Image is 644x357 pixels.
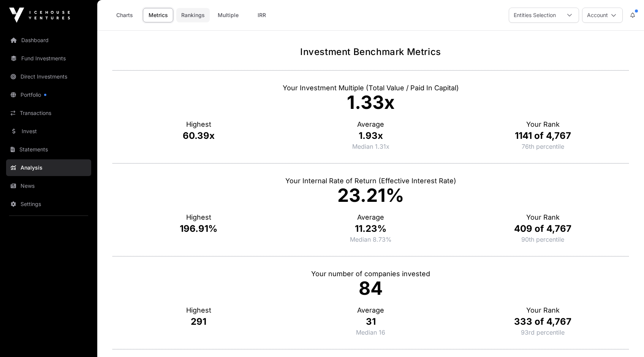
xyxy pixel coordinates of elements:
button: Account [582,8,623,23]
a: Rankings [176,8,210,22]
p: Median 8.73% [285,235,457,244]
p: 1.93x [285,130,457,142]
p: 84 [112,279,629,297]
p: Average [285,119,457,130]
p: Your Rank [457,119,629,130]
p: Your Rank [457,212,629,223]
p: 1141 of 4,767 [457,130,629,142]
p: 291 [112,316,285,328]
a: Fund Investments [6,50,91,67]
p: 23.21% [112,186,629,204]
p: Your Internal Rate of Return (Effective Interest Rate) [112,176,629,186]
a: Metrics [143,8,173,22]
a: Direct Investments [6,68,91,85]
p: 333 of 4,767 [457,316,629,328]
iframe: Chat Widget [606,321,644,357]
a: Portfolio [6,86,91,103]
a: Statements [6,141,91,158]
p: 1.33x [112,93,629,112]
p: Average [285,212,457,223]
img: Icehouse Ventures Logo [9,8,70,23]
p: 409 of 4,767 [457,223,629,235]
p: Percentage of investors below this ranking. [521,328,565,337]
a: Analysis [6,159,91,176]
p: 60.39x [112,130,285,142]
a: News [6,178,91,194]
a: Transactions [6,105,91,121]
div: Entities Selection [509,8,560,22]
p: Highest [112,305,285,316]
p: 196.91% [112,223,285,235]
p: Your Investment Multiple (Total Value / Paid In Capital) [112,83,629,93]
h1: Investment Benchmark Metrics [112,46,629,58]
p: Median 1.31x [285,142,457,151]
p: Highest [112,119,285,130]
p: Your Rank [457,305,629,316]
p: Highest [112,212,285,223]
a: Settings [6,196,91,212]
p: Median 16 [285,328,457,337]
p: Your number of companies invested [112,269,629,279]
a: Charts [109,8,140,22]
a: Multiple [213,8,244,22]
a: IRR [247,8,277,22]
p: Percentage of investors below this ranking. [521,235,564,244]
p: 11.23% [285,223,457,235]
a: Invest [6,123,91,140]
a: Dashboard [6,32,91,49]
p: 31 [285,316,457,328]
p: Average [285,305,457,316]
p: Percentage of investors below this ranking. [522,142,564,151]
